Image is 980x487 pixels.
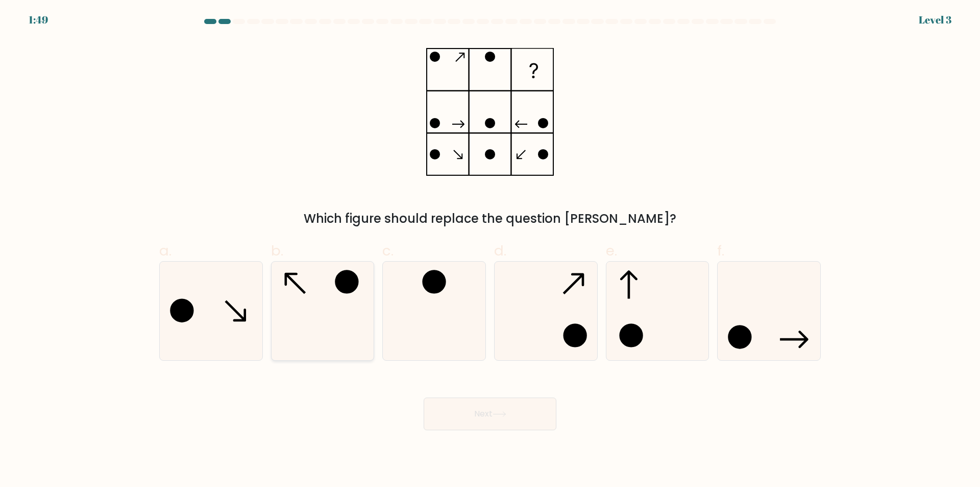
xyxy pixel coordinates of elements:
button: Next [424,398,556,430]
span: b. [271,241,283,261]
span: c. [382,241,394,261]
div: Level 3 [919,12,951,28]
div: Which figure should replace the question [PERSON_NAME]? [165,210,815,228]
span: e. [606,241,617,261]
div: 1:49 [29,12,48,28]
span: a. [159,241,171,261]
span: d. [494,241,506,261]
span: f. [717,241,724,261]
